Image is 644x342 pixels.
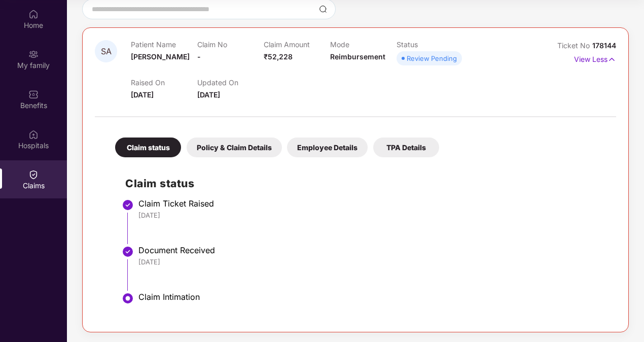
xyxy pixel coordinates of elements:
[28,9,39,19] img: svg+xml;base64,PHN2ZyBpZD0iSG9tZSIgeG1sbnM9Imh0dHA6Ly93d3cudzMub3JnLzIwMDAvc3ZnIiB3aWR0aD0iMjAiIG...
[138,245,606,255] div: Document Received
[28,89,39,99] img: svg+xml;base64,PHN2ZyBpZD0iQmVuZWZpdHMiIHhtbG5zPSJodHRwOi8vd3d3LnczLm9yZy8yMDAwL3N2ZyIgd2lkdGg9Ij...
[138,257,606,266] div: [DATE]
[131,52,190,61] span: [PERSON_NAME]
[28,129,39,140] img: svg+xml;base64,PHN2ZyBpZD0iSG9zcGl0YWxzIiB4bWxucz0iaHR0cDovL3d3dy53My5vcmcvMjAwMC9zdmciIHdpZHRoPS...
[574,51,616,65] p: View Less
[607,54,616,65] img: svg+xml;base64,PHN2ZyB4bWxucz0iaHR0cDovL3d3dy53My5vcmcvMjAwMC9zdmciIHdpZHRoPSIxNyIgaGVpZ2h0PSIxNy...
[28,49,39,59] img: svg+xml;base64,PHN2ZyB3aWR0aD0iMjAiIGhlaWdodD0iMjAiIHZpZXdCb3g9IjAgMCAyMCAyMCIgZmlsbD0ibm9uZSIgeG...
[330,52,385,61] span: Reimbursement
[138,211,606,220] div: [DATE]
[125,175,606,192] h2: Claim status
[264,40,330,49] p: Claim Amount
[407,53,457,63] div: Review Pending
[115,138,181,157] div: Claim status
[131,78,197,87] p: Raised On
[197,90,220,99] span: [DATE]
[138,292,606,302] div: Claim Intimation
[131,90,154,99] span: [DATE]
[373,138,439,157] div: TPA Details
[122,199,134,211] img: svg+xml;base64,PHN2ZyBpZD0iU3RlcC1Eb25lLTMyeDMyIiB4bWxucz0iaHR0cDovL3d3dy53My5vcmcvMjAwMC9zdmciIH...
[197,78,264,87] p: Updated On
[264,52,293,61] span: ₹52,228
[138,198,606,209] div: Claim Ticket Raised
[592,41,616,50] span: 178144
[28,169,39,180] img: svg+xml;base64,PHN2ZyBpZD0iQ2xhaW0iIHhtbG5zPSJodHRwOi8vd3d3LnczLm9yZy8yMDAwL3N2ZyIgd2lkdGg9IjIwIi...
[330,40,397,49] p: Mode
[122,292,134,304] img: svg+xml;base64,PHN2ZyBpZD0iU3RlcC1BY3RpdmUtMzJ4MzIiIHhtbG5zPSJodHRwOi8vd3d3LnczLm9yZy8yMDAwL3N2Zy...
[101,47,112,56] span: SA
[397,40,463,49] p: Status
[197,52,201,61] span: -
[197,40,264,49] p: Claim No
[287,138,368,157] div: Employee Details
[122,246,134,258] img: svg+xml;base64,PHN2ZyBpZD0iU3RlcC1Eb25lLTMyeDMyIiB4bWxucz0iaHR0cDovL3d3dy53My5vcmcvMjAwMC9zdmciIH...
[557,41,592,50] span: Ticket No
[319,5,327,13] img: svg+xml;base64,PHN2ZyBpZD0iU2VhcmNoLTMyeDMyIiB4bWxucz0iaHR0cDovL3d3dy53My5vcmcvMjAwMC9zdmciIHdpZH...
[131,40,197,49] p: Patient Name
[187,138,282,157] div: Policy & Claim Details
